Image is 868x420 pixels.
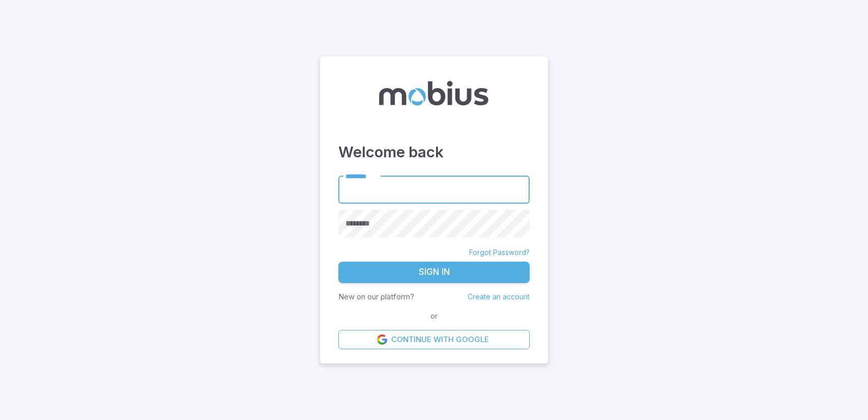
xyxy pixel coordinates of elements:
[468,292,530,301] a: Create an account
[338,262,530,283] button: Sign In
[338,291,414,302] p: New on our platform?
[428,311,440,322] span: or
[338,141,530,163] h3: Welcome back
[469,247,530,258] a: Forgot Password?
[338,330,530,349] a: Continue with Google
